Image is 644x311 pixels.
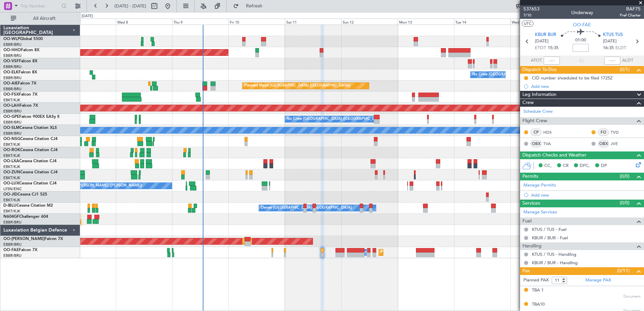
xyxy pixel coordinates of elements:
[3,215,19,219] span: N604GF
[510,19,567,25] div: Wed 15
[522,91,556,99] span: Leg Information
[3,193,47,197] a: OO-JIDCessna CJ1 525
[3,237,63,241] a: OO-[PERSON_NAME]Falcon 7X
[611,129,626,135] a: TVD
[3,186,22,192] a: LFSN/ENC
[3,98,20,103] a: EBKT/KJK
[611,141,626,147] a: JVE
[3,193,18,197] span: OO-JID
[543,129,558,135] a: HDS
[617,267,630,274] span: (0/11)
[535,32,556,38] span: KBUR BUR
[532,235,568,241] a: KBUR / BUR - Fuel
[548,45,558,51] span: 15:35
[523,12,540,18] span: 7/10
[3,120,22,125] a: EBBR/BRU
[3,181,19,185] span: OO-LUX
[3,70,19,74] span: OO-ELK
[523,108,553,115] a: Schedule Crew
[3,93,19,97] span: OO-FSX
[3,126,57,130] a: OO-SLMCessna Citation XLS
[3,220,22,225] a: EBBR/BRU
[116,19,172,25] div: Wed 8
[3,142,20,147] a: EBKT/KJK
[530,140,542,147] div: OBX
[522,117,547,125] span: Flight Crew
[381,247,440,257] div: Planned Maint Melsbroek Air Base
[341,19,397,25] div: Sun 12
[3,181,57,185] a: OO-LUXCessna Citation CJ4
[3,248,37,252] a: OO-FAEFalcon 7X
[3,37,20,41] span: OO-WLP
[623,294,641,300] span: Document
[3,131,22,136] a: EBBR/BRU
[620,66,630,73] span: (0/1)
[3,198,20,203] a: EBKT/KJK
[3,37,43,41] a: OO-WLPGlobal 5500
[522,242,542,250] span: Handling
[3,109,22,114] a: EBBR/BRU
[598,129,609,136] div: FO
[622,57,633,64] span: ALDT
[3,253,22,258] a: EBBR/BRU
[563,163,569,169] span: CR
[3,104,38,108] a: OO-LAHFalcon 7X
[585,277,611,284] a: Manage PAX
[3,48,21,52] span: OO-HHO
[3,137,20,141] span: OO-NSG
[523,182,556,189] a: Manage Permits
[3,159,57,163] a: OO-LXACessna Citation CJ4
[522,173,538,180] span: Permits
[3,81,36,85] a: OO-AIEFalcon 7X
[3,104,20,108] span: OO-LAH
[522,66,556,74] span: Dispatch To-Dos
[3,170,58,174] a: OO-ZUNCessna Citation CJ4
[261,203,352,213] div: Owner [GEOGRAPHIC_DATA]-[GEOGRAPHIC_DATA]
[3,75,22,80] a: EBBR/BRU
[59,19,116,25] div: Tue 7
[580,163,590,169] span: DFC,
[3,148,20,152] span: OO-ROK
[523,209,557,216] a: Manage Services
[615,45,626,51] span: ELDT
[3,170,20,174] span: OO-ZUN
[3,115,19,119] span: OO-GPE
[61,181,142,191] div: No Crew [PERSON_NAME] ([PERSON_NAME])
[598,140,609,147] div: OBX
[532,260,578,266] a: KBUR / BUR - Handling
[115,3,146,9] span: [DATE] - [DATE]
[620,5,641,12] span: BAF75
[454,19,510,25] div: Tue 14
[544,57,560,65] input: --:--
[535,45,546,51] span: ETOT
[3,137,58,141] a: OO-NSGCessna Citation CJ4
[3,48,39,52] a: OO-HHOFalcon 8X
[532,227,567,232] a: KTUS / TUS - Fuel
[543,141,558,147] a: TVA
[3,59,37,63] a: OO-VSFFalcon 8X
[3,164,20,169] a: EBKT/KJK
[3,215,48,219] a: N604GFChallenger 604
[3,64,22,69] a: EBBR/BRU
[620,173,630,180] span: (0/0)
[7,13,73,24] button: All Aircraft
[3,87,22,92] a: EBBR/BRU
[601,163,607,169] span: DP
[3,81,18,85] span: OO-AIE
[3,248,19,252] span: OO-FAE
[531,83,641,89] div: Add new
[603,45,614,51] span: 16:35
[3,70,37,74] a: OO-ELKFalcon 8X
[3,204,53,208] a: D-IBLUCessna Citation M2
[3,209,20,214] a: EBKT/KJK
[544,163,552,169] span: CC,
[3,59,19,63] span: OO-VSF
[472,70,585,80] div: No Crew [GEOGRAPHIC_DATA] ([GEOGRAPHIC_DATA] National)
[531,57,542,64] span: ATOT
[3,126,20,130] span: OO-SLM
[523,277,549,284] label: Planned PAX
[532,287,544,294] div: TBA 1
[3,42,22,47] a: EBBR/BRU
[82,13,93,19] div: [DATE]
[244,81,350,91] div: Planned Maint [GEOGRAPHIC_DATA] ([GEOGRAPHIC_DATA])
